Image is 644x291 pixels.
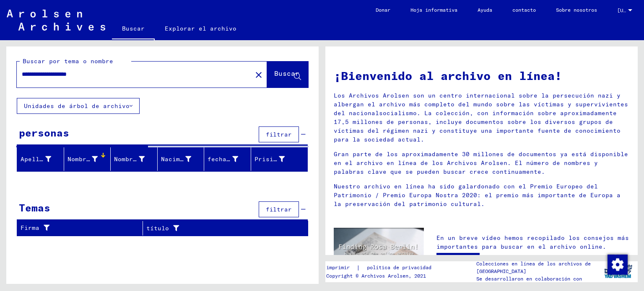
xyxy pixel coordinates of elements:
[334,92,628,143] font: Los Archivos Arolsen son un centro internacional sobre la persecución nazi y albergan el archivo ...
[254,70,264,80] mat-icon: close
[356,264,360,271] font: |
[376,7,390,13] font: Donar
[602,261,634,282] img: yv_logo.png
[23,57,113,65] font: Buscar por tema o nombre
[512,7,536,13] font: contacto
[114,155,190,163] font: Nombre de nacimiento
[436,253,480,270] a: Ver vídeo
[161,155,199,163] font: Nacimiento
[146,224,169,232] font: título
[19,126,69,139] font: personas
[21,155,51,163] font: Apellido
[334,150,628,175] font: Gran parte de los aproximadamente 30 millones de documentos ya está disponible en el archivo en l...
[251,147,308,171] mat-header-cell: Prisionero #
[410,7,457,13] font: Hoja informativa
[326,264,350,270] font: imprimir
[111,147,158,171] mat-header-cell: Nombre de nacimiento
[161,152,204,166] div: Nacimiento
[259,201,299,217] button: filtrar
[267,62,308,88] button: Buscar
[208,155,279,163] font: fecha de nacimiento
[21,152,64,166] div: Apellido
[24,102,130,110] font: Unidades de árbol de archivo
[608,255,628,275] img: Cambiar el consentimiento
[165,25,236,32] font: Explorar el archivo
[436,234,629,250] font: En un breve vídeo hemos recopilado los consejos más importantes para buscar en el archivo online.
[204,147,251,171] mat-header-cell: fecha de nacimiento
[259,126,299,142] button: filtrar
[274,69,299,77] font: Buscar
[158,147,205,171] mat-header-cell: Nacimiento
[21,224,39,232] font: Firma
[326,263,356,272] a: imprimir
[17,147,64,171] mat-header-cell: Apellido
[19,201,50,214] font: Temas
[266,206,292,213] font: filtrar
[114,152,157,166] div: Nombre de nacimiento
[68,152,111,166] div: Nombre de pila
[155,18,247,39] a: Explorar el archivo
[68,155,120,163] font: Nombre de pila
[21,221,143,235] div: Firma
[250,66,267,83] button: Claro
[334,228,424,277] img: video.jpg
[476,276,582,282] font: Se desarrollaron en colaboración con
[360,263,441,272] a: política de privacidad
[146,221,298,235] div: título
[122,25,145,32] font: Buscar
[478,7,492,13] font: Ayuda
[254,152,298,166] div: Prisionero #
[556,7,597,13] font: Sobre nosotros
[64,147,111,171] mat-header-cell: Nombre de pila
[334,183,621,208] font: Nuestro archivo en línea ha sido galardonado con el Premio Europeo del Patrimonio / Premio Europa...
[326,273,426,279] font: Copyright © Archivos Arolsen, 2021
[208,152,251,166] div: fecha de nacimiento
[254,155,300,163] font: Prisionero #
[367,264,431,270] font: política de privacidad
[7,10,105,31] img: Arolsen_neg.svg
[334,68,562,83] font: ¡Bienvenido al archivo en línea!
[17,98,140,114] button: Unidades de árbol de archivo
[266,131,292,138] font: filtrar
[112,18,155,40] a: Buscar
